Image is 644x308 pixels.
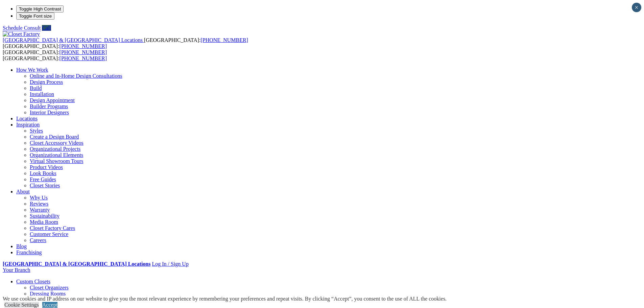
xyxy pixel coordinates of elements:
span: [GEOGRAPHIC_DATA] & [GEOGRAPHIC_DATA] Locations [3,37,143,43]
a: Call [42,25,51,31]
a: Builder Programs [30,103,68,109]
a: Closet Organizers [30,285,69,290]
a: Sustainability [30,213,59,219]
a: How We Work [16,67,48,73]
a: Inspiration [16,122,40,127]
a: Virtual Showroom Tours [30,158,84,164]
a: Free Guides [30,176,56,182]
a: Look Books [30,170,56,176]
a: Closet Stories [30,183,60,188]
a: Organizational Projects [30,146,80,152]
a: Log In / Sign Up [152,261,188,267]
a: Create a Design Board [30,134,79,140]
a: [PHONE_NUMBER] [59,43,107,49]
a: Custom Closets [16,279,50,284]
a: Closet Accessory Videos [30,140,84,146]
img: Closet Factory [3,31,40,37]
a: Organizational Elements [30,152,83,158]
a: Accept [42,302,57,308]
a: Design Appointment [30,97,75,103]
a: Why Us [30,195,48,200]
a: Design Process [30,79,63,85]
a: Dressing Rooms [30,291,66,297]
a: Warranty [30,207,50,213]
a: Installation [30,91,54,97]
a: Reviews [30,201,48,207]
button: Close [632,3,641,12]
a: Online and In-Home Design Consultations [30,73,122,79]
button: Toggle Font size [16,13,54,20]
a: Media Room [30,219,58,225]
span: Toggle High Contrast [19,6,61,11]
a: Build [30,85,42,91]
a: Customer Service [30,231,68,237]
a: About [16,189,30,194]
a: [PHONE_NUMBER] [59,49,107,55]
a: Franchising [16,250,42,255]
a: Interior Designers [30,110,69,115]
a: Careers [30,237,46,243]
span: [GEOGRAPHIC_DATA]: [GEOGRAPHIC_DATA]: [3,37,248,49]
a: Closet Factory Cares [30,225,75,231]
a: [GEOGRAPHIC_DATA] & [GEOGRAPHIC_DATA] Locations [3,37,144,43]
a: [PHONE_NUMBER] [59,55,107,61]
a: Product Videos [30,164,63,170]
a: Schedule Consult [3,25,41,31]
a: Cookie Settings [4,302,39,308]
a: [PHONE_NUMBER] [200,37,248,43]
a: Blog [16,243,27,249]
a: Your Branch [3,267,30,273]
div: We use cookies and IP address on our website to give you the most relevant experience by remember... [3,296,447,302]
button: Toggle High Contrast [16,5,64,13]
a: [GEOGRAPHIC_DATA] & [GEOGRAPHIC_DATA] Locations [3,261,150,267]
span: Toggle Font size [19,14,52,19]
a: Styles [30,128,43,134]
span: [GEOGRAPHIC_DATA]: [GEOGRAPHIC_DATA]: [3,49,107,61]
a: Locations [16,116,38,121]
